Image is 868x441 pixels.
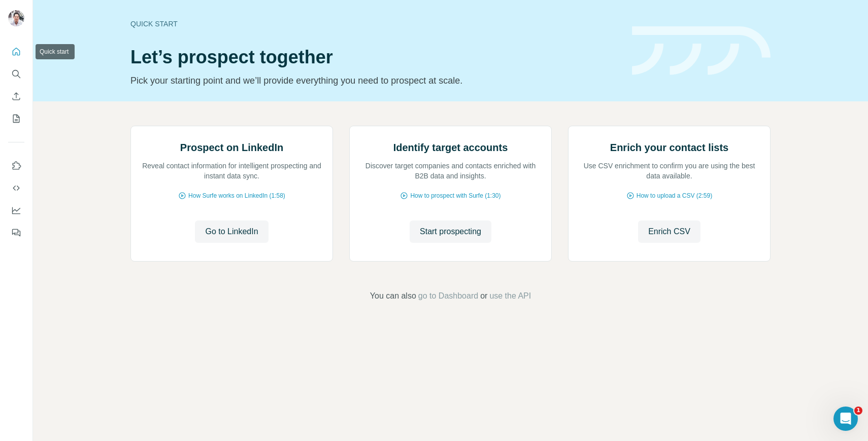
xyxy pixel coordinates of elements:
[393,140,508,155] h2: Identify target accounts
[195,220,268,243] button: Go to LinkedIn
[420,226,481,238] span: Start prospecting
[489,290,531,302] button: use the API
[8,224,24,242] button: Feedback
[8,10,24,26] img: Avatar
[188,191,285,200] span: How Surfe works on LinkedIn (1:58)
[8,65,24,83] button: Search
[8,87,24,105] button: Enrich CSV
[610,140,728,155] h2: Enrich your contact lists
[854,407,862,415] span: 1
[648,226,690,238] span: Enrich CSV
[360,161,541,181] p: Discover target companies and contacts enriched with B2B data and insights.
[8,109,24,128] button: My lists
[480,290,487,302] span: or
[579,161,760,181] p: Use CSV enrichment to confirm you are using the best data available.
[370,290,416,302] span: You can also
[637,191,712,200] span: How to upload a CSV (2:59)
[833,407,858,431] iframe: Intercom live chat
[205,226,258,238] span: Go to LinkedIn
[130,47,620,67] h1: Let’s prospect together
[638,220,700,243] button: Enrich CSV
[130,19,620,29] div: Quick start
[8,43,24,61] button: Quick start
[410,220,491,243] button: Start prospecting
[8,179,24,197] button: Use Surfe API
[632,26,771,76] img: banner
[8,201,24,219] button: Dashboard
[410,191,500,200] span: How to prospect with Surfe (1:30)
[180,140,283,155] h2: Prospect on LinkedIn
[8,157,24,175] button: Use Surfe on LinkedIn
[141,161,322,181] p: Reveal contact information for intelligent prospecting and instant data sync.
[418,290,478,302] button: go to Dashboard
[130,73,620,88] p: Pick your starting point and we’ll provide everything you need to prospect at scale.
